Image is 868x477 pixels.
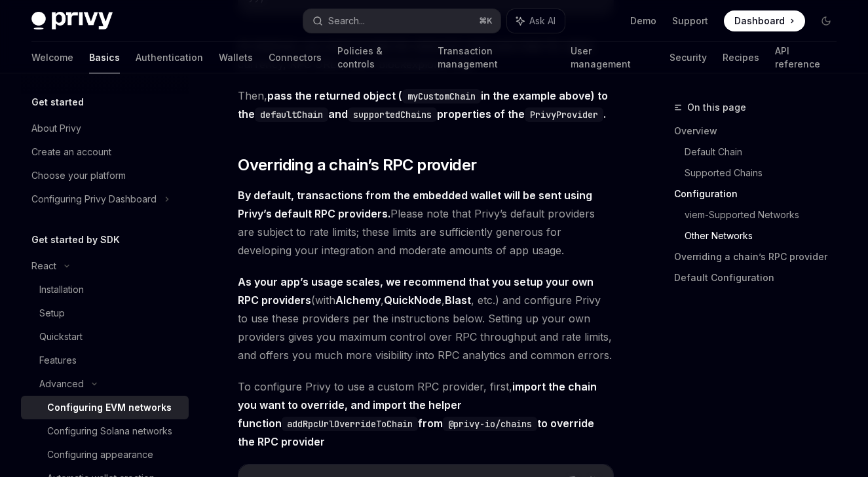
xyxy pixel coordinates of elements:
[507,9,565,33] button: Ask AI
[31,12,113,30] img: dark logo
[529,14,556,28] span: Ask AI
[21,443,189,467] a: Configuring appearance
[238,155,476,176] span: Overriding a chain’s RPC provider
[238,189,592,220] strong: By default, transactions from the embedded wallet will be sent using Privy’s default RPC providers.
[21,325,189,349] a: Quickstart
[31,42,73,73] a: Welcome
[282,417,418,431] code: addRpcUrlOverrideToChain
[438,42,555,73] a: Transaction management
[402,89,481,104] code: myCustomChain
[445,294,471,307] a: Blast
[238,377,614,451] span: To configure Privy to use a custom RPC provider, first,
[255,107,328,122] code: defaultChain
[21,301,189,325] a: Setup
[674,183,847,204] a: Configuration
[21,419,189,443] a: Configuring Solana networks
[303,9,500,33] button: Search...⌘K
[31,258,56,274] div: React
[39,282,84,297] div: Installation
[348,107,437,122] code: supportedChains
[525,107,603,122] code: PrivyProvider
[31,232,120,248] h5: Get started by SDK
[687,100,746,115] span: On this page
[21,349,189,372] a: Features
[219,42,253,73] a: Wallets
[724,10,805,31] a: Dashboard
[816,10,837,31] button: Toggle dark mode
[685,225,847,246] a: Other Networks
[630,14,656,28] a: Demo
[337,42,422,73] a: Policies & controls
[672,14,708,28] a: Support
[685,204,847,225] a: viem-Supported Networks
[136,42,203,73] a: Authentication
[21,396,189,419] a: Configuring EVM networks
[238,89,608,121] strong: pass the returned object ( in the example above) to the and properties of the .
[443,417,537,431] code: @privy-io/chains
[31,144,111,160] div: Create an account
[734,14,785,28] span: Dashboard
[674,246,847,267] a: Overriding a chain’s RPC provider
[31,168,126,183] div: Choose your platform
[775,42,837,73] a: API reference
[238,273,614,364] span: (with , , , etc.) and configure Privy to use these providers per the instructions below. Setting ...
[31,94,84,110] h5: Get started
[384,294,442,307] a: QuickNode
[238,275,594,307] strong: As your app’s usage scales, we recommend that you setup your own RPC providers
[328,13,365,29] div: Search...
[685,142,847,162] a: Default Chain
[674,267,847,288] a: Default Configuration
[723,42,759,73] a: Recipes
[335,294,381,307] a: Alchemy
[21,278,189,301] a: Installation
[47,447,153,463] div: Configuring appearance
[31,191,157,207] div: Configuring Privy Dashboard
[39,329,83,345] div: Quickstart
[39,305,65,321] div: Setup
[89,42,120,73] a: Basics
[674,121,847,142] a: Overview
[238,86,614,123] span: Then,
[47,423,172,439] div: Configuring Solana networks
[571,42,654,73] a: User management
[238,186,614,259] span: Please note that Privy’s default providers are subject to rate limits; these limits are sufficien...
[31,121,81,136] div: About Privy
[21,140,189,164] a: Create an account
[670,42,707,73] a: Security
[479,16,493,26] span: ⌘ K
[47,400,172,415] div: Configuring EVM networks
[39,353,77,368] div: Features
[21,164,189,187] a: Choose your platform
[685,162,847,183] a: Supported Chains
[21,117,189,140] a: About Privy
[39,376,84,392] div: Advanced
[269,42,322,73] a: Connectors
